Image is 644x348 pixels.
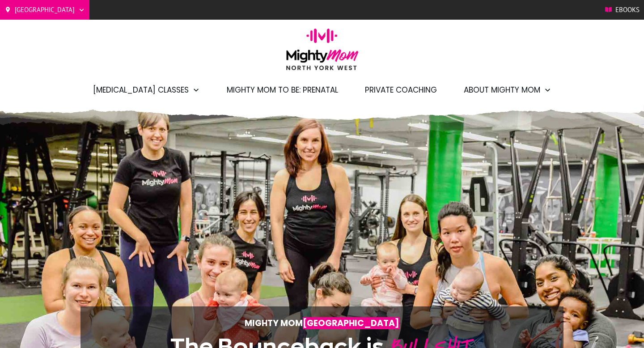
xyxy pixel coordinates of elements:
span: [GEOGRAPHIC_DATA] [15,3,75,17]
span: About Mighty Mom [464,82,540,98]
a: Mighty Mom to Be: Prenatal [227,82,338,98]
span: [GEOGRAPHIC_DATA] [303,317,399,329]
a: About Mighty Mom [464,82,551,98]
a: Ebooks [605,3,640,17]
a: [GEOGRAPHIC_DATA] [4,3,85,17]
span: Ebooks [615,3,640,17]
a: Private Coaching [365,82,437,98]
strong: Mighty Mom [245,317,399,329]
span: [MEDICAL_DATA] Classes [93,82,189,98]
a: [MEDICAL_DATA] Classes [93,82,200,98]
